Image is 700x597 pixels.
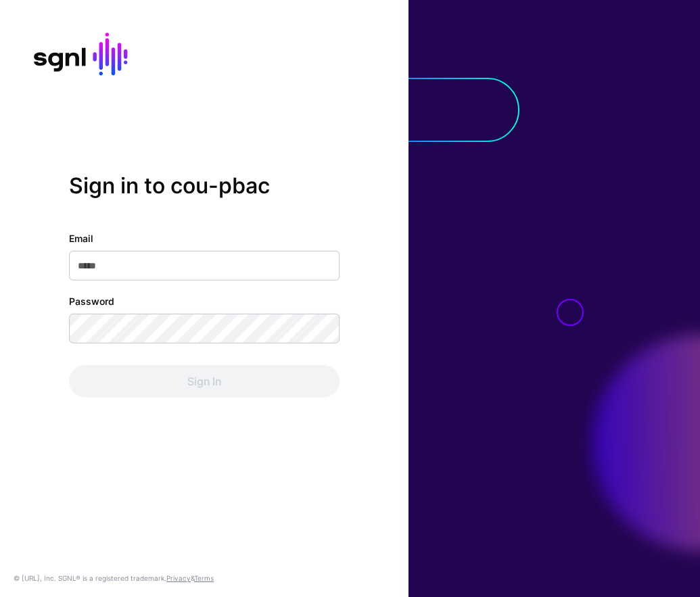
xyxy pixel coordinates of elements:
[194,574,214,582] a: Terms
[166,574,191,582] a: Privacy
[69,231,93,245] label: Email
[69,294,114,308] label: Password
[14,573,214,583] div: © [URL], Inc. SGNL® is a registered trademark. &
[69,172,340,198] h2: Sign in to cou-pbac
